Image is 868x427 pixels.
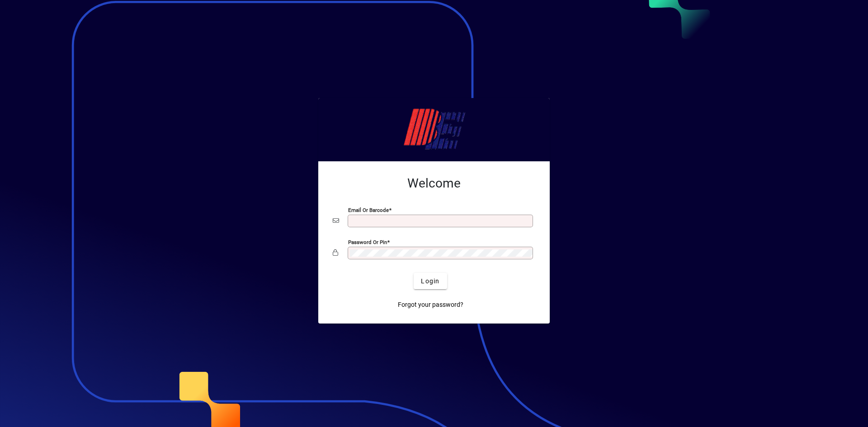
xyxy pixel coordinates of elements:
mat-label: Password or Pin [348,239,387,245]
span: Login [421,277,439,286]
a: Forgot your password? [394,296,467,313]
button: Login [414,273,447,289]
mat-label: Email or Barcode [348,207,389,213]
h2: Welcome [333,176,535,191]
span: Forgot your password? [398,300,463,310]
